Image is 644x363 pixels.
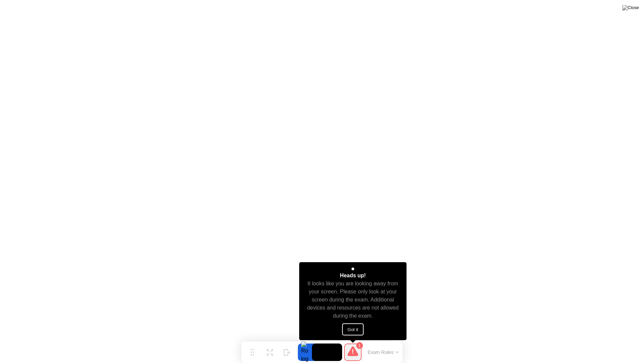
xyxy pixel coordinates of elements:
[356,342,363,349] div: 1
[305,280,401,320] div: It looks like you are looking away from your screen. Please only look at your screen during the e...
[342,323,364,335] button: Got it
[340,272,366,280] div: Heads up!
[622,5,639,10] img: Close
[366,349,401,355] button: Exam Rules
